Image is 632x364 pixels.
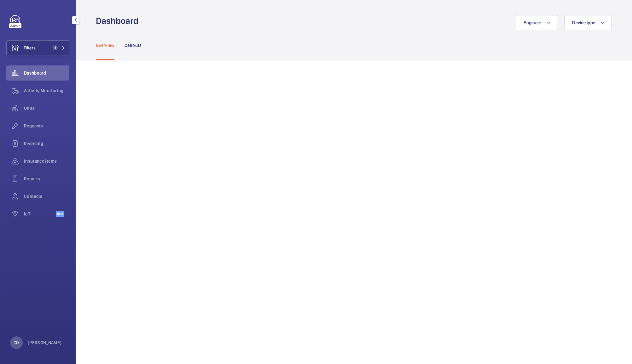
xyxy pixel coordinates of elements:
span: Activity Monitoring [24,87,69,94]
span: Invoicing [24,140,69,147]
span: Units [24,105,69,111]
span: IoT [24,211,56,217]
span: Filters [24,45,36,51]
span: Engineer [524,20,541,25]
span: Contacts [24,193,69,199]
span: Beta [56,211,64,217]
span: 1 [53,45,58,50]
span: Dashboard [24,70,69,76]
span: Requests [24,123,69,129]
span: Insurance items [24,158,69,164]
p: Overview [96,42,114,48]
button: Filters1 [6,40,69,55]
span: Reports [24,176,69,182]
h1: Dashboard [96,15,142,27]
button: Engineer [516,15,558,30]
p: CD [14,339,19,346]
button: Device type [564,15,612,30]
p: [PERSON_NAME] [28,339,62,346]
span: Device type [572,20,595,25]
p: Callouts [125,42,142,48]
